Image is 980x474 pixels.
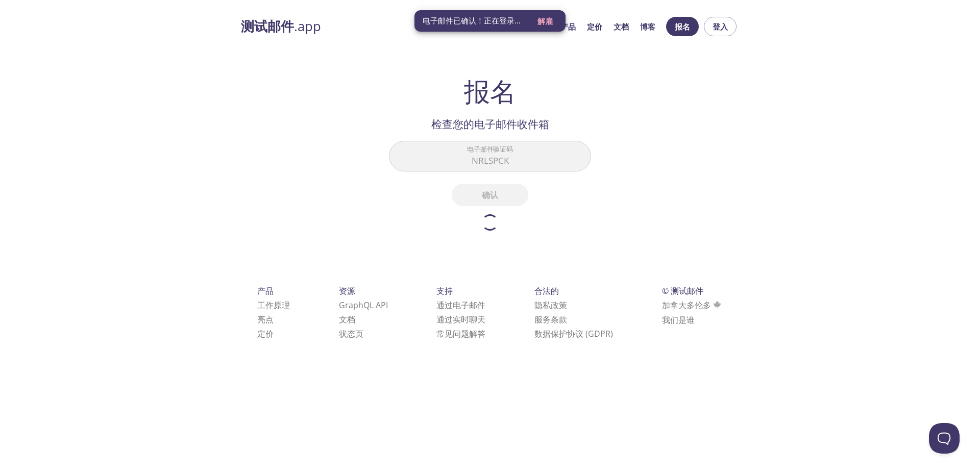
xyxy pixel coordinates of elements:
[534,300,567,311] a: 隐私政策
[464,73,516,109] font: 报名
[257,328,274,339] a: 定价
[675,21,690,32] font: 报名
[436,314,485,325] font: 通过实时聊天
[929,423,960,454] iframe: 求助童子军信标 - 开放
[241,17,294,35] font: 测试邮件
[640,21,655,32] font: 博客
[614,20,629,33] a: 文档
[257,314,274,325] a: 亮点
[423,15,521,26] font: 电子邮件已确认！正在登录...
[537,16,553,26] font: 解雇
[339,314,355,325] a: 文档
[431,116,549,131] font: 检查您的电子邮件收件箱
[534,314,567,325] a: 服务条款
[662,285,703,296] font: © 测试邮件
[257,285,274,296] font: 产品
[534,328,613,339] a: 数据保护协议 (GDPR)
[614,21,629,32] font: 文档
[587,20,602,33] a: 定价
[534,285,559,296] font: 合法的
[436,300,485,311] font: 通过电子邮件
[666,17,699,36] button: 报名
[257,300,290,311] a: 工作原理
[713,21,728,32] font: 登入
[640,20,655,33] a: 博客
[436,285,453,296] font: 支持
[560,21,576,32] font: 产品
[339,300,388,311] a: GraphQL API
[587,21,602,32] font: 定价
[436,328,469,339] font: 常见问题
[662,300,711,311] font: 加拿大多伦多
[339,328,363,339] a: 状态页
[704,17,737,36] button: 登入
[662,314,695,326] a: 我们是谁
[241,18,552,35] a: 测试邮件.app
[469,328,485,339] font: 解答
[529,11,561,31] button: 解雇
[339,285,355,296] font: 资源
[560,20,576,33] a: 产品
[294,17,321,35] font: .app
